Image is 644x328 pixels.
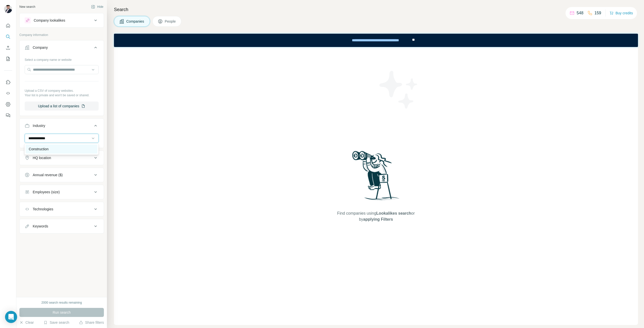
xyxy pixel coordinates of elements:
button: Use Surfe on LinkedIn [4,78,12,87]
button: Quick start [4,21,12,30]
button: Annual revenue ($) [20,169,104,181]
p: Upload a CSV of company websites. [25,88,99,93]
span: People [165,19,176,24]
div: Industry [33,123,45,128]
div: Select a company name or website [25,56,99,62]
p: Your list is private and won't be saved or shared. [25,93,99,98]
img: Avatar [4,5,12,13]
div: Employees (size) [33,190,60,195]
button: Buy credits [610,10,633,17]
div: Technologies [33,207,53,212]
p: 548 [577,10,583,16]
p: Company information [19,33,104,37]
div: New search [19,5,35,9]
button: Use Surfe API [4,89,12,98]
span: Companies [126,19,145,24]
button: Enrich CSV [4,43,12,52]
button: Search [4,32,12,41]
button: My lists [4,54,12,63]
div: Company [33,45,48,50]
button: Feedback [4,111,12,120]
button: Dashboard [4,100,12,109]
div: Keywords [33,224,48,229]
div: Open Intercom Messenger [5,311,17,323]
button: HQ location [20,152,104,164]
button: Industry [20,120,104,134]
button: Technologies [20,203,104,215]
span: Find companies using or by [336,210,416,222]
button: Clear [19,320,34,325]
div: Annual revenue ($) [33,172,63,177]
h4: Search [114,6,638,13]
button: Company [20,41,104,56]
div: 2000 search results remaining [42,300,82,305]
button: Upload a list of companies [25,102,99,111]
img: Surfe Illustration - Woman searching with binoculars [350,150,402,206]
span: Lookalikes search [376,211,411,215]
div: Company lookalikes [34,18,65,23]
img: Surfe Illustration - Stars [376,67,421,112]
button: Hide [88,3,107,11]
button: Employees (size) [20,186,104,198]
span: applying Filters [363,217,393,221]
button: Keywords [20,220,104,232]
button: Share filters [79,320,104,325]
p: 159 [594,10,601,16]
button: Company lookalikes [20,14,104,26]
div: HQ location [33,155,51,160]
iframe: Banner [114,34,638,47]
p: Construction [29,147,49,152]
button: Save search [44,320,69,325]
